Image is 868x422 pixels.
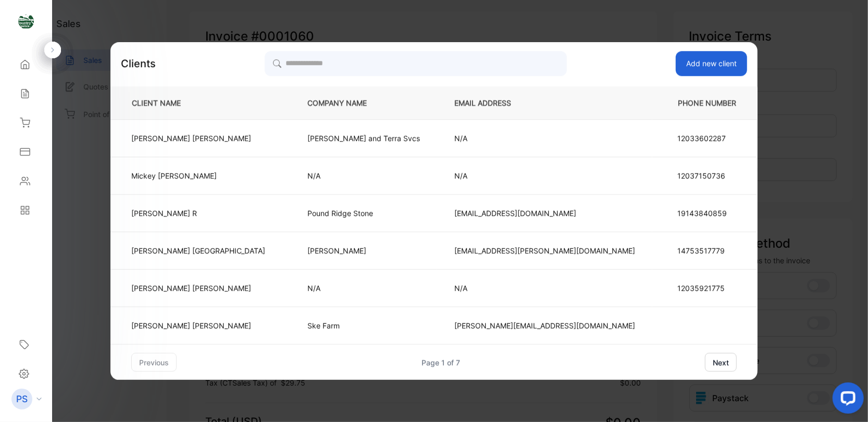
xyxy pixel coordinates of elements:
[131,133,265,144] p: [PERSON_NAME] [PERSON_NAME]
[131,170,265,181] p: Mickey [PERSON_NAME]
[307,208,420,219] p: Pound Ridge Stone
[307,283,420,293] p: N/A
[307,245,420,256] p: [PERSON_NAME]
[18,14,34,29] img: logo
[307,97,420,108] p: COMPANY NAME
[677,208,737,219] p: 19143840859
[824,378,868,422] iframe: LiveChat chat widget
[307,320,420,331] p: Ske Farm
[307,133,420,144] p: [PERSON_NAME] and Terra Svcs
[454,245,635,256] p: [EMAIL_ADDRESS][PERSON_NAME][DOMAIN_NAME]
[131,208,265,219] p: [PERSON_NAME] R
[669,97,740,108] p: PHONE NUMBER
[677,283,737,293] p: 12035921775
[128,97,273,108] p: CLIENT NAME
[131,353,177,372] button: previous
[421,357,460,368] div: Page 1 of 7
[677,170,737,181] p: 12037150736
[677,133,737,144] p: 12033602287
[454,208,635,219] p: [EMAIL_ADDRESS][DOMAIN_NAME]
[705,353,737,372] button: next
[454,283,635,293] p: N/A
[454,320,635,331] p: [PERSON_NAME][EMAIL_ADDRESS][DOMAIN_NAME]
[454,133,635,144] p: N/A
[307,170,420,181] p: N/A
[454,170,635,181] p: N/A
[454,97,635,108] p: EMAIL ADDRESS
[677,245,737,256] p: 14753517779
[121,56,156,71] p: Clients
[131,283,265,293] p: [PERSON_NAME] [PERSON_NAME]
[131,245,265,256] p: [PERSON_NAME] [GEOGRAPHIC_DATA]
[676,51,747,76] button: Add new client
[131,320,265,331] p: [PERSON_NAME] [PERSON_NAME]
[16,392,28,406] p: PS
